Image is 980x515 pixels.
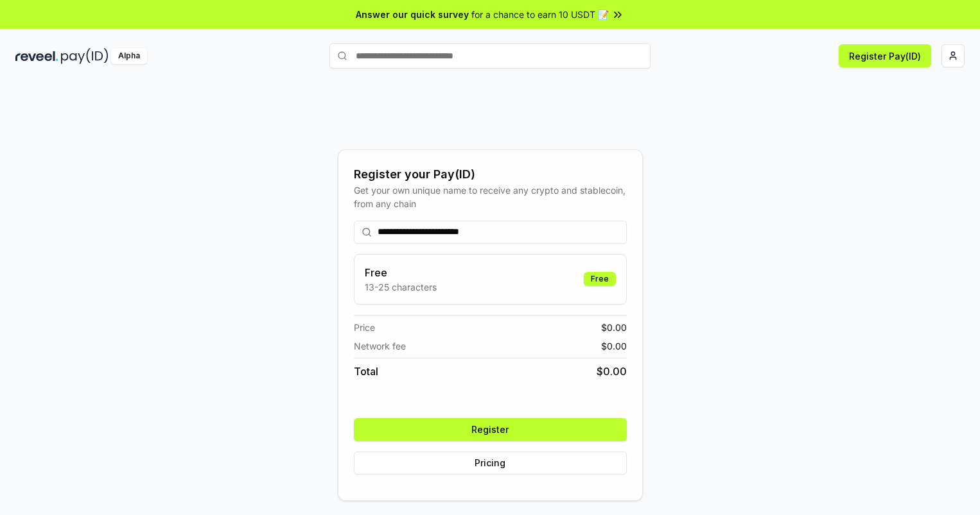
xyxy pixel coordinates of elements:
[354,364,378,379] span: Total
[356,8,469,21] span: Answer our quick survey
[61,48,109,64] img: pay_id
[597,364,627,379] span: $ 0.00
[365,280,437,294] p: 13-25 characters
[365,265,437,280] h3: Free
[471,8,609,21] span: for a chance to earn 10 USDT 📝
[601,321,627,334] span: $ 0.00
[354,339,406,353] span: Network fee
[601,339,627,353] span: $ 0.00
[354,165,627,183] div: Register your Pay(ID)
[839,44,931,67] button: Register Pay(ID)
[354,183,627,210] div: Get your own unique name to receive any crypto and stablecoin, from any chain
[15,48,58,64] img: reveel_dark
[354,452,627,475] button: Pricing
[354,418,627,441] button: Register
[111,48,147,64] div: Alpha
[354,321,375,334] span: Price
[584,272,616,286] div: Free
